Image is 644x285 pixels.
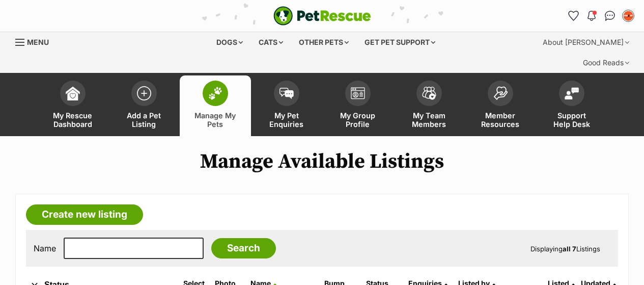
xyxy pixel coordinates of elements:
[322,75,394,136] a: My Group Profile
[565,87,579,99] img: help-desk-icon-fdf02630f3aa405de69fd3d07c3f3aa587a6932b1a1747fa1d2bba05be0121f9.svg
[273,6,371,25] img: logo-e224e6f780fb5917bec1dbf3a21bbac754714ae5b6737aabdf751b685950b380.svg
[422,87,436,100] img: team-members-icon-5396bd8760b3fe7c0b43da4ab00e1e3bb1a5d9ba89233759b79545d2d3fc5d0d.svg
[530,245,600,253] span: Displaying Listings
[465,75,536,136] a: Member Resources
[351,87,365,99] img: group-profile-icon-3fa3cf56718a62981997c0bc7e787c4b2cf8bcc04b72c1350f741eb67cf2f40e.svg
[209,32,250,53] div: Dogs
[121,111,167,128] span: Add a Pet Listing
[37,75,108,136] a: My Rescue Dashboard
[583,8,600,24] button: Notifications
[406,111,452,128] span: My Team Members
[576,53,636,73] div: Good Reads
[292,32,356,53] div: Other pets
[27,38,49,46] span: Menu
[34,244,56,253] label: Name
[478,111,523,128] span: Member Resources
[137,86,151,100] img: add-pet-listing-icon-0afa8454b4691262ce3f59096e99ab1cd57d4a30225e0717b998d2c9b9846f56.svg
[602,8,618,24] a: Conversations
[180,75,251,136] a: Manage My Pets
[26,204,143,225] a: Create new listing
[623,11,633,21] img: Dallas profile pic
[211,238,276,258] input: Search
[273,6,371,25] a: PetRescue
[493,86,508,100] img: member-resources-icon-8e73f808a243e03378d46382f2149f9095a855e16c252ad45f914b54edf8863c.svg
[565,8,636,24] ul: Account quick links
[536,75,607,136] a: Support Help Desk
[50,111,96,128] span: My Rescue Dashboard
[192,111,238,128] span: Manage My Pets
[549,111,595,128] span: Support Help Desk
[587,11,596,21] img: notifications-46538b983faf8c2785f20acdc204bb7945ddae34d4c08c2a6579f10ce5e182be.svg
[536,32,636,53] div: About [PERSON_NAME]
[394,75,465,136] a: My Team Members
[605,11,615,21] img: chat-41dd97257d64d25036548639549fe6c8038ab92f7586957e7f3b1b290dea8141.svg
[251,32,290,53] div: Cats
[279,88,294,99] img: pet-enquiries-icon-7e3ad2cf08bfb03b45e93fb7055b45f3efa6380592205ae92323e6603595dc1f.svg
[251,75,322,136] a: My Pet Enquiries
[565,8,581,24] a: Favourites
[335,111,381,128] span: My Group Profile
[264,111,310,128] span: My Pet Enquiries
[15,32,56,50] a: Menu
[563,245,576,253] strong: all 7
[108,75,180,136] a: Add a Pet Listing
[66,86,80,100] img: dashboard-icon-eb2f2d2d3e046f16d808141f083e7271f6b2e854fb5c12c21221c1fb7104beca.svg
[357,32,442,53] div: Get pet support
[620,8,636,24] button: My account
[208,87,222,100] img: manage-my-pets-icon-02211641906a0b7f246fdf0571729dbe1e7629f14944591b6c1af311fb30b64b.svg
